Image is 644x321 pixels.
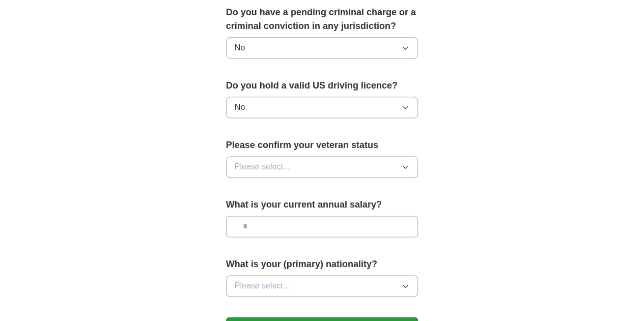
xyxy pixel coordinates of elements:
label: Do you hold a valid US driving licence? [226,79,418,93]
label: What is your (primary) nationality? [226,257,418,271]
span: Please select... [235,280,290,292]
span: No [235,42,245,54]
button: No [226,97,418,118]
button: Please select... [226,156,418,178]
span: No [235,101,245,113]
label: Do you have a pending criminal charge or a criminal conviction in any jurisdiction? [226,6,418,33]
button: No [226,37,418,59]
label: What is your current annual salary? [226,198,418,212]
button: Please select... [226,275,418,297]
span: Please select... [235,161,290,173]
label: Please confirm your veteran status [226,138,418,152]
